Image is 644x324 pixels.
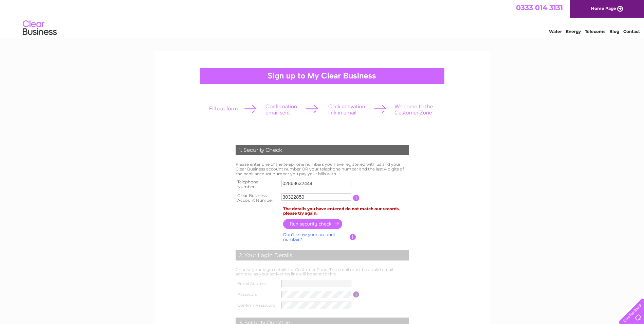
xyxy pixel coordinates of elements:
[162,4,483,33] div: Clear Business is a trading name of Verastar Limited (registered in [GEOGRAPHIC_DATA] No. 3667643...
[281,205,410,218] td: The details you have entered do not match our records, please try again.
[350,234,356,240] input: Information
[234,178,280,191] th: Telephone Number
[234,266,410,278] td: Choose your login details for Customer Zone. The email must be a valid email address, as your act...
[234,300,280,311] th: Confirm Password
[516,3,563,12] a: 0333 014 3131
[609,29,619,34] a: Blog
[283,232,335,242] a: Don't know your account number?
[353,195,360,201] input: Information
[234,289,280,300] th: Password
[623,29,640,34] a: Contact
[22,18,57,38] img: logo.png
[234,278,280,289] th: Email Address
[585,29,605,34] a: Telecoms
[353,291,360,298] input: Information
[234,160,410,178] td: Please enter one of the telephone numbers you have registered with us and your Clear Business acc...
[566,29,581,34] a: Energy
[236,250,409,260] div: 2. Your Login Details
[549,29,562,34] a: Water
[236,145,409,155] div: 1. Security Check
[234,191,280,205] th: Clear Business Account Number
